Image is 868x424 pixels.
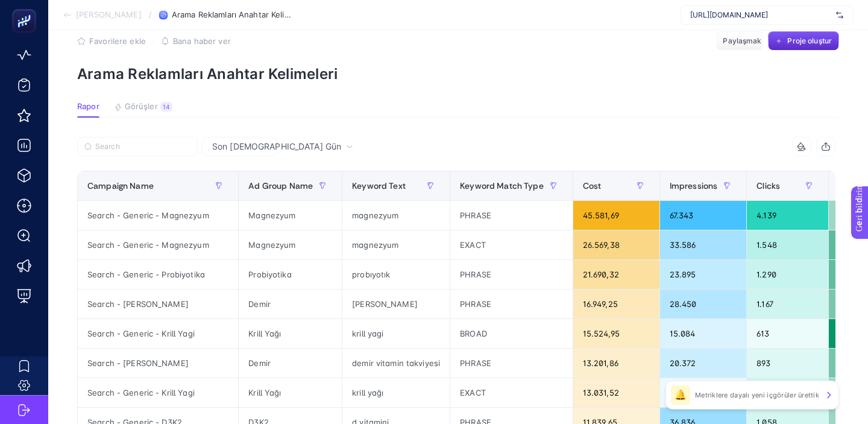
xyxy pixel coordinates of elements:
font: Rapor [77,101,99,111]
div: 1.290 [747,260,828,289]
span: Cost [583,181,602,191]
div: EXACT [450,230,573,259]
div: PHRASE [450,290,573,318]
div: Probiyotika [239,260,342,289]
img: svg%3e [836,9,843,21]
div: 1.187 [747,378,828,407]
button: Favorilere ekle [77,36,146,46]
font: Paylaşmak [723,36,761,45]
div: Demir [239,349,342,378]
div: magnezyum [342,201,450,230]
div: krill yağı [342,378,450,407]
font: Son [DEMOGRAPHIC_DATA] Gün [212,141,341,151]
div: 13.201,86 [573,349,659,378]
input: Search [95,142,190,151]
div: Search - Generic - Probiyotika [78,260,238,289]
font: Geri bildirim [7,3,55,13]
div: krill yagi [342,319,450,348]
div: 15.084 [660,319,747,348]
div: demir vitamin takviyesi [342,349,450,378]
span: Impressions [670,181,718,191]
div: 893 [747,349,828,378]
div: Search - Generic - Magnezyum [78,230,238,259]
button: Paylaşmak [716,31,763,51]
div: Magnezyum [239,230,342,259]
div: Search - [PERSON_NAME] [78,349,238,378]
div: 33.586 [660,230,747,259]
span: Clicks [756,181,780,191]
div: 20.372 [660,349,747,378]
div: PHRASE [450,201,573,230]
font: Proje oluştur [787,36,832,45]
font: Bana haber ver [173,36,231,46]
div: 16.949,25 [573,290,659,318]
div: 15.524,95 [573,319,659,348]
div: Search - [PERSON_NAME] [78,290,238,318]
div: 45.581,69 [573,201,659,230]
font: Görüşler [125,101,158,111]
div: EXACT [450,378,573,407]
div: 1.167 [747,290,828,318]
div: BROAD [450,319,573,348]
div: 4.139 [747,201,828,230]
div: 23.895 [660,260,747,289]
span: Keyword Text [352,181,406,191]
div: PHRASE [450,349,573,378]
div: 67.343 [660,201,747,230]
div: Search - Generic - Magnezyum [78,201,238,230]
font: 14 [163,103,169,110]
font: / [149,10,152,19]
font: Metriklere dayalı yeni içgörüler ürettik [695,391,819,399]
button: Bana haber ver [161,36,231,46]
div: PHRASE [450,260,573,289]
div: Krill Yağı [239,319,342,348]
font: Favorilere ekle [89,36,146,46]
div: Search - Generic - Krill Yagi [78,319,238,348]
span: Ad Group Name [248,181,313,191]
div: 21.690,32 [573,260,659,289]
div: probıyotık [342,260,450,289]
div: 1.548 [747,230,828,259]
div: 8.837 [660,378,747,407]
span: Keyword Match Type [460,181,544,191]
div: 28.450 [660,290,747,318]
font: Arama Reklamları Anahtar Kelimeleri [172,10,308,19]
span: Campaign Name [87,181,154,191]
div: Search - Generic - Krill Yagi [78,378,238,407]
div: Krill Yağı [239,378,342,407]
font: Arama Reklamları Anahtar Kelimeleri [77,65,338,83]
div: 26.569,38 [573,230,659,259]
div: [PERSON_NAME] [342,290,450,318]
font: [PERSON_NAME] [76,10,142,19]
button: Proje oluştur [768,31,839,51]
font: [URL][DOMAIN_NAME] [690,10,768,19]
div: 613 [747,319,828,348]
div: 13.031,52 [573,378,659,407]
div: Demir [239,290,342,318]
font: 🔔 [675,390,687,400]
div: Magnezyum [239,201,342,230]
div: magnezyum [342,230,450,259]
